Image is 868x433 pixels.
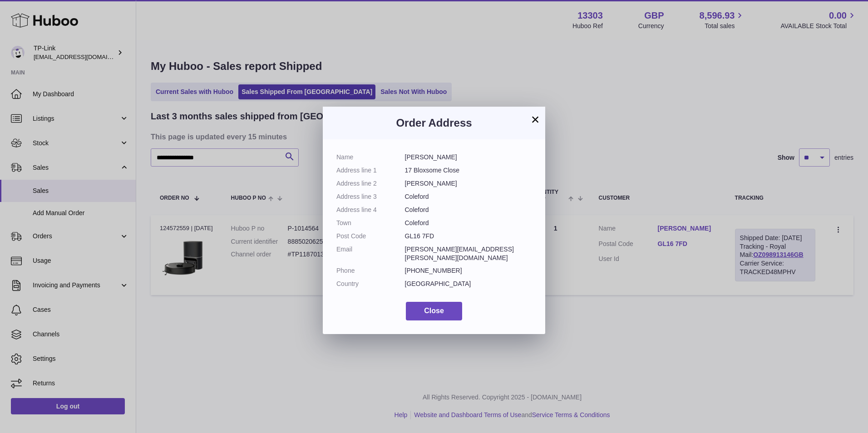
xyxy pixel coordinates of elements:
[336,116,532,130] h3: Order Address
[405,232,532,241] dd: GL16 7FD
[336,179,405,188] dt: Address line 2
[336,266,405,275] dt: Phone
[405,206,532,214] dd: Coleford
[406,302,462,320] button: Close
[530,114,541,125] button: ×
[336,166,405,175] dt: Address line 1
[405,280,532,288] dd: [GEOGRAPHIC_DATA]
[405,153,532,162] dd: [PERSON_NAME]
[405,266,532,275] dd: [PHONE_NUMBER]
[405,166,532,175] dd: 17 Bloxsome Close
[424,307,444,315] span: Close
[336,280,405,288] dt: Country
[405,245,532,262] dd: [PERSON_NAME][EMAIL_ADDRESS][PERSON_NAME][DOMAIN_NAME]
[405,192,532,201] dd: Coleford
[336,219,405,227] dt: Town
[336,153,405,162] dt: Name
[405,219,532,227] dd: Coleford
[336,192,405,201] dt: Address line 3
[336,232,405,241] dt: Post Code
[336,245,405,262] dt: Email
[336,206,405,214] dt: Address line 4
[405,179,532,188] dd: [PERSON_NAME]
